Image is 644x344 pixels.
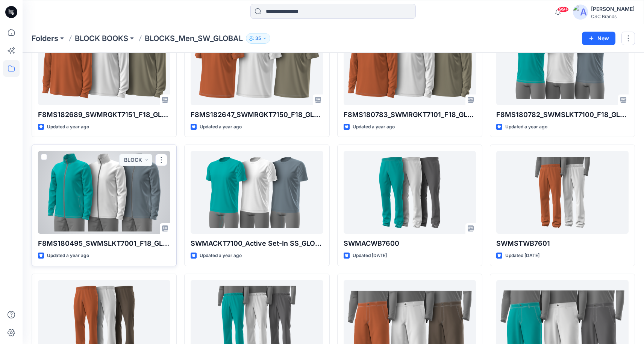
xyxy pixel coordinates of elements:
[496,151,629,234] a: SWMSTWB7601
[75,33,128,44] a: BLOCK BOOKS
[47,123,89,131] p: Updated a year ago
[344,110,476,120] p: F8MS180783_SWMRGKT7101_F18_GLREG_VFA
[573,5,588,20] img: avatar
[191,151,323,234] a: SWMACKT7100_Active Set-In SS_GLOBAL
[558,6,569,12] span: 99+
[246,33,270,44] button: 35
[496,22,629,105] a: F8MS180782_SWMSLKT7100_F18_GLSLM_VFA
[255,34,261,43] p: 35
[38,238,170,249] p: F8MS180495_SWMSLKT7001_F18_GLSLM_VFA
[353,252,387,260] p: Updated [DATE]
[38,22,170,105] a: F8MS182689_SWMRGKT7151_F18_GLREG_VFA
[505,252,539,260] p: Updated [DATE]
[496,238,629,249] p: SWMSTWB7601
[353,123,395,131] p: Updated a year ago
[344,238,476,249] p: SWMACWB7600
[496,110,629,120] p: F8MS180782_SWMSLKT7100_F18_GLSLM_VFA
[344,151,476,234] a: SWMACWB7600
[47,252,89,260] p: Updated a year ago
[200,252,242,260] p: Updated a year ago
[191,238,323,249] p: SWMACKT7100_Active Set-In SS_GLOBAL
[145,33,243,44] p: BLOCKS_Men_SW_GLOBAL
[591,5,635,14] div: [PERSON_NAME]
[191,110,323,120] p: F8MS182647_SWMRGKT7150_F18_GLREG_VFA
[38,110,170,120] p: F8MS182689_SWMRGKT7151_F18_GLREG_VFA
[38,151,170,234] a: F8MS180495_SWMSLKT7001_F18_GLSLM_VFA
[32,33,58,44] a: Folders
[344,22,476,105] a: F8MS180783_SWMRGKT7101_F18_GLREG_VFA
[591,14,635,19] div: CSC Brands
[200,123,242,131] p: Updated a year ago
[191,22,323,105] a: F8MS182647_SWMRGKT7150_F18_GLREG_VFA
[505,123,547,131] p: Updated a year ago
[582,32,615,45] button: New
